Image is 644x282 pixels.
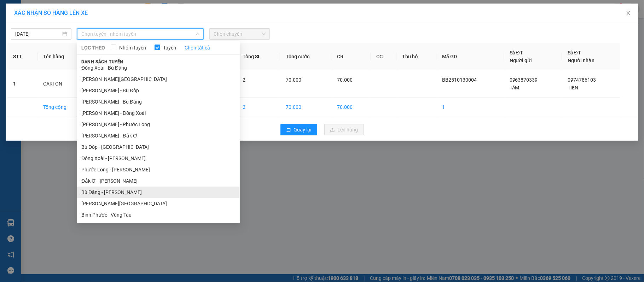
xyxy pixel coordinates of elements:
span: TÂM [510,85,520,90]
li: Bù Đốp - [GEOGRAPHIC_DATA] [77,141,240,153]
li: Bù Đăng - [PERSON_NAME] [77,187,240,198]
td: 1 [7,70,37,98]
span: Người gửi [510,58,532,63]
span: Người nhận [568,58,594,63]
span: 70.000 [286,77,301,83]
span: LỌC THEO [81,44,105,52]
td: 70.000 [280,98,331,117]
span: 2 [243,77,245,83]
li: Phước Long - [PERSON_NAME] [77,164,240,175]
a: Chọn tất cả [185,44,210,52]
span: Tuyến [160,44,179,52]
li: Đồng Xoài - Bù Đăng [77,62,240,74]
li: [PERSON_NAME] - Phước Long [77,119,240,130]
span: Danh sách tuyến [77,59,128,65]
li: Đắk Ơ - [PERSON_NAME] [77,175,240,187]
span: XÁC NHẬN SỐ HÀNG LÊN XE [14,10,88,16]
li: [PERSON_NAME] - Đồng Xoài [77,107,240,119]
th: Tên hàng [37,43,88,70]
button: uploadLên hàng [324,124,364,135]
span: down [196,32,200,36]
span: Quay lại [294,126,312,134]
th: CC [371,43,396,70]
button: rollbackQuay lại [280,124,317,135]
button: Close [619,4,638,23]
span: 0963870339 [510,77,538,83]
th: CR [331,43,371,70]
span: rollback [286,127,291,133]
th: Thu hộ [396,43,436,70]
li: Đồng Xoài - [PERSON_NAME] [77,153,240,164]
td: Tổng cộng [37,98,88,117]
td: 2 [237,98,280,117]
li: [PERSON_NAME] - Bù Đăng [77,96,240,107]
span: Chọn chuyến [214,29,266,39]
input: 14/10/2025 [15,30,61,38]
td: 1 [436,98,504,117]
th: STT [7,43,37,70]
th: Tổng cước [280,43,331,70]
span: BB2510130004 [442,77,477,83]
span: 0974786103 [568,77,596,83]
span: close [626,10,631,16]
li: [PERSON_NAME] - Đắk Ơ [77,130,240,141]
li: [PERSON_NAME] - Bù Đốp [77,85,240,96]
li: Bình Phước - Vũng Tàu [77,209,240,221]
li: [PERSON_NAME][GEOGRAPHIC_DATA] [77,74,240,85]
span: TIẾN [568,85,578,90]
span: 70.000 [337,77,353,83]
span: Số ĐT [568,50,581,55]
span: Nhóm tuyến [116,44,149,52]
span: Số ĐT [510,50,523,55]
td: 70.000 [331,98,371,117]
td: CARTON [37,70,88,98]
span: Chọn tuyến - nhóm tuyến [81,29,199,39]
th: Mã GD [436,43,504,70]
th: Tổng SL [237,43,280,70]
li: [PERSON_NAME][GEOGRAPHIC_DATA] [77,198,240,209]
